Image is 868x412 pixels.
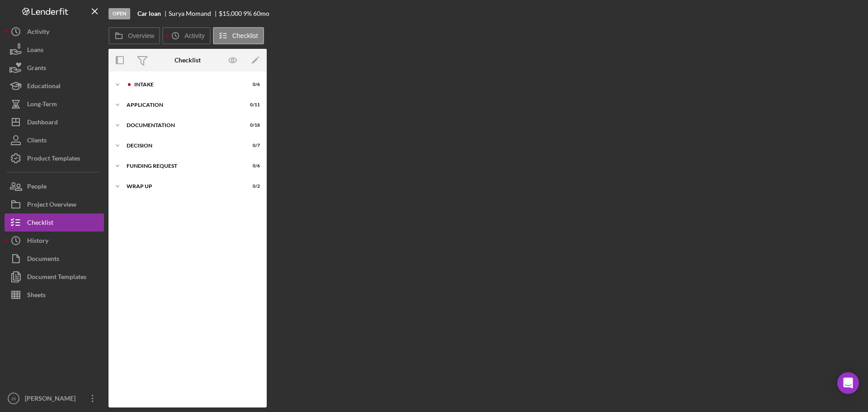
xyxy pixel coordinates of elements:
[27,95,57,115] div: Long-Term
[108,27,160,44] button: Overview
[27,77,61,97] div: Educational
[5,250,104,268] button: Documents
[5,41,104,59] button: Loans
[127,143,237,148] div: Decision
[23,389,81,410] div: [PERSON_NAME]
[5,77,104,95] button: Educational
[127,123,237,128] div: Documentation
[128,32,154,39] label: Overview
[27,232,48,252] div: History
[232,32,258,39] label: Checklist
[5,131,104,149] button: Clients
[134,82,237,87] div: Intake
[175,57,201,64] div: Checklist
[244,163,260,169] div: 0 / 6
[27,59,46,79] div: Grants
[162,27,210,44] button: Activity
[5,95,104,113] button: Long-Term
[127,163,237,169] div: Funding Request
[5,286,104,304] button: Sheets
[27,250,59,270] div: Documents
[11,396,16,401] text: JS
[5,23,104,41] button: Activity
[244,143,260,148] div: 0 / 7
[244,123,260,128] div: 0 / 18
[27,268,86,288] div: Document Templates
[5,213,104,232] button: Checklist
[244,184,260,189] div: 0 / 2
[137,10,161,17] b: Car loan
[127,102,237,108] div: Application
[244,102,260,108] div: 0 / 11
[27,149,80,170] div: Product Templates
[27,195,76,216] div: Project Overview
[27,177,47,198] div: People
[27,23,49,43] div: Activity
[108,8,130,19] div: Open
[253,10,269,17] div: 60 mo
[5,195,104,213] button: Project Overview
[5,389,104,407] button: JS[PERSON_NAME]
[244,82,260,87] div: 0 / 6
[27,286,46,306] div: Sheets
[219,9,242,17] span: $15,000
[169,10,219,17] div: Surya Momand
[837,372,859,394] div: Open Intercom Messenger
[27,41,43,61] div: Loans
[27,113,58,133] div: Dashboard
[127,184,237,189] div: Wrap up
[5,149,104,167] button: Product Templates
[5,268,104,286] button: Document Templates
[184,32,204,39] label: Activity
[5,232,104,250] button: History
[243,10,252,17] div: 9 %
[5,177,104,195] button: People
[27,131,47,152] div: Clients
[5,113,104,131] button: Dashboard
[5,59,104,77] button: Grants
[213,27,264,44] button: Checklist
[27,213,53,234] div: Checklist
